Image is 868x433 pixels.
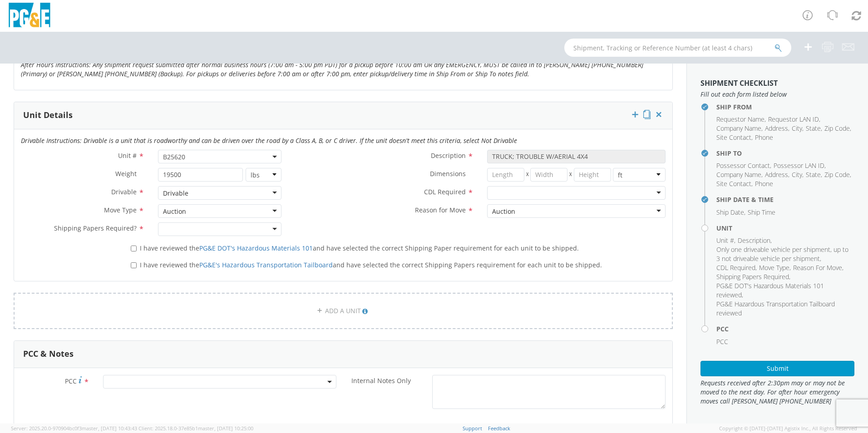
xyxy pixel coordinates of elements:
span: Shipping Papers Required? [54,224,137,232]
li: , [738,236,772,245]
img: pge-logo-06675f144f4cfa6a6814.png [7,3,52,30]
span: State [806,170,821,179]
span: Requestor LAN ID [768,115,819,123]
span: Drivable [111,187,137,196]
span: Unit # [118,151,137,160]
span: master, [DATE] 10:25:00 [198,425,253,432]
li: , [716,179,753,188]
span: master, [DATE] 10:43:43 [82,425,137,432]
span: Move Type [104,206,137,214]
span: Fill out each form listed below [700,90,854,99]
div: Auction [163,207,186,216]
span: State [806,124,821,133]
li: , [792,170,804,179]
span: Ship Time [748,208,775,216]
span: Company Name [716,124,761,133]
li: , [716,263,757,272]
li: , [774,161,826,170]
span: Shipping Papers Required [716,272,789,281]
span: Phone [755,179,773,188]
h4: Unit [716,225,854,231]
li: , [716,115,766,124]
span: Site Contact [716,179,751,188]
span: Only one driveable vehicle per shipment, up to 3 not driveable vehicle per shipment [716,245,848,263]
span: I have reviewed the and have selected the correct Shipping Papers requirement for each unit to be... [140,261,602,269]
li: , [768,115,820,124]
li: , [806,124,822,133]
span: CDL Required [424,187,466,196]
span: Site Contact [716,133,751,142]
li: , [793,263,843,272]
span: Address [765,124,788,133]
li: , [716,236,735,245]
span: Move Type [759,263,789,272]
span: X [524,168,531,182]
li: , [824,170,851,179]
a: Support [463,425,482,432]
span: Address [765,170,788,179]
strong: Shipment Checklist [700,78,778,88]
input: Length [487,168,524,182]
span: Requestor Name [716,115,764,123]
span: City [792,170,802,179]
button: Submit [700,361,854,376]
i: After Hours Instructions: Any shipment request submitted after normal business hours (7:00 am - 5... [21,60,643,78]
a: Feedback [488,425,510,432]
span: Weight [115,169,137,178]
li: , [716,272,790,281]
li: , [765,170,789,179]
span: Possessor Contact [716,161,770,170]
span: Reason for Move [415,206,466,214]
span: Zip Code [824,170,850,179]
span: Copyright © [DATE]-[DATE] Agistix Inc., All Rights Reserved [719,425,857,432]
a: PG&E's Hazardous Transportation Tailboard [199,261,333,269]
span: Unit # [716,236,734,245]
span: Company Name [716,170,761,179]
h3: PCC & Notes [23,349,74,359]
a: PG&E DOT's Hazardous Materials 101 [199,244,313,252]
span: PCC [716,337,728,346]
input: Width [530,168,567,182]
i: Drivable Instructions: Drivable is a unit that is roadworthy and can be driven over the road by a... [21,136,517,145]
span: PG&E DOT's Hazardous Materials 101 reviewed [716,281,824,299]
span: X [567,168,574,182]
span: Requests received after 2:30pm may or may not be moved to the next day. For after hour emergency ... [700,379,854,406]
span: Ship Date [716,208,744,216]
span: Phone [755,133,773,142]
span: CDL Required [716,263,755,272]
li: , [824,124,851,133]
span: Internal Notes Only [351,376,411,385]
span: PG&E Hazardous Transportation Tailboard reviewed [716,300,835,317]
span: Client: 2025.18.0-37e85b1 [138,425,253,432]
span: PCC [65,377,77,385]
span: Description [431,151,466,160]
div: Auction [492,207,515,216]
span: Zip Code [824,124,850,133]
span: B25620 [158,150,281,163]
span: Description [738,236,770,245]
li: , [716,124,763,133]
li: , [716,161,771,170]
span: Dimensions [430,169,466,178]
h3: Unit Details [23,111,73,120]
li: , [716,208,745,217]
h4: Ship From [716,103,854,110]
li: , [716,133,753,142]
span: Reason For Move [793,263,842,272]
input: I have reviewed thePG&E DOT's Hazardous Materials 101and have selected the correct Shipping Paper... [131,246,137,251]
span: B25620 [163,153,276,161]
li: , [806,170,822,179]
li: , [716,245,852,263]
input: Height [574,168,611,182]
span: Possessor LAN ID [774,161,824,170]
h4: Ship To [716,150,854,157]
h4: Ship Date & Time [716,196,854,203]
span: I have reviewed the and have selected the correct Shipping Paper requirement for each unit to be ... [140,244,579,252]
li: , [765,124,789,133]
span: Server: 2025.20.0-970904bc0f3 [11,425,137,432]
li: , [716,170,763,179]
h4: PCC [716,325,854,332]
li: , [716,281,852,300]
li: , [792,124,804,133]
span: City [792,124,802,133]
